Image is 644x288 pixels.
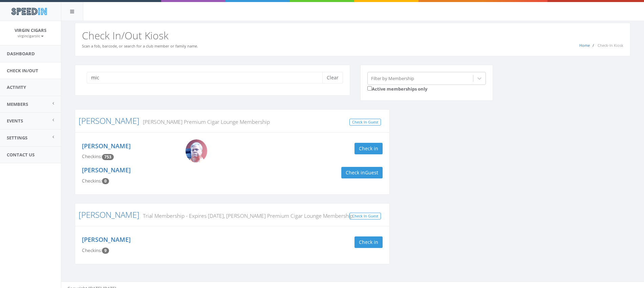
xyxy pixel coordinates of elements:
[139,212,353,219] small: Trial Membership - Expires [DATE], [PERSON_NAME] Premium Cigar Lounge Membership
[367,85,427,92] label: Active memberships only
[365,169,378,176] span: Guest
[18,33,44,39] a: virgincigarsllc
[79,209,139,220] a: [PERSON_NAME]
[82,178,102,184] span: Checkins:
[7,101,28,107] span: Members
[102,154,114,160] span: Checkin count
[349,119,381,126] a: Check In Guest
[139,118,270,126] small: [PERSON_NAME] Premium Cigar Lounge Membership
[322,72,343,83] button: Clear
[82,166,131,174] a: [PERSON_NAME]
[371,75,414,81] div: Filter by Membership
[355,236,383,248] button: Check in
[349,213,381,220] a: Check In Guest
[82,43,198,49] small: Scan a fob, barcode, or search for a club member or family name.
[367,86,372,91] input: Active memberships only
[355,143,383,154] button: Check in
[82,142,131,150] a: [PERSON_NAME]
[186,139,207,162] img: Big_Mike.jpg
[87,72,327,83] input: Search a name to check in
[82,235,131,244] a: [PERSON_NAME]
[7,152,35,158] span: Contact Us
[102,178,109,184] span: Checkin count
[598,43,623,48] span: Check-In Kiosk
[341,167,383,178] button: Check inGuest
[8,5,50,18] img: speedin_logo.png
[7,135,27,141] span: Settings
[82,30,623,41] h2: Check In/Out Kiosk
[82,247,102,253] span: Checkins:
[82,153,102,159] span: Checkins:
[18,34,44,38] small: virgincigarsllc
[102,248,109,254] span: Checkin count
[579,43,590,48] a: Home
[7,118,23,124] span: Events
[79,115,139,126] a: [PERSON_NAME]
[15,27,46,33] span: Virgin Cigars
